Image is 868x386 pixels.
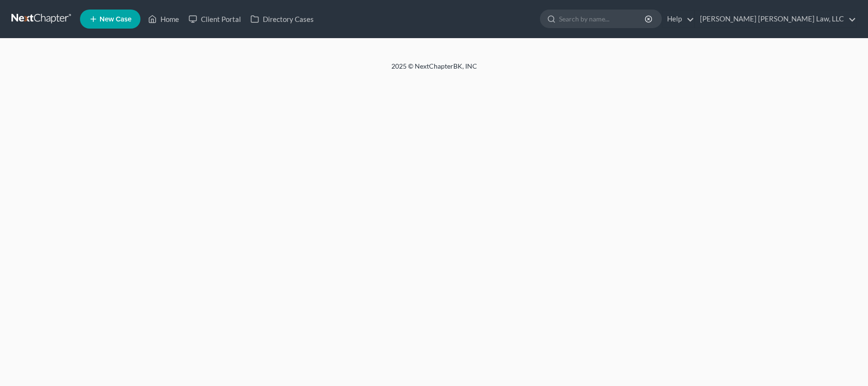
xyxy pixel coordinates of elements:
a: Help [662,10,694,28]
a: Client Portal [184,10,246,28]
a: Directory Cases [246,10,319,28]
a: Home [143,10,184,28]
span: New Case [100,16,131,23]
div: 2025 © NextChapterBK, INC [163,61,706,79]
input: Search by name... [559,10,646,28]
a: [PERSON_NAME] [PERSON_NAME] Law, LLC [695,10,856,28]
